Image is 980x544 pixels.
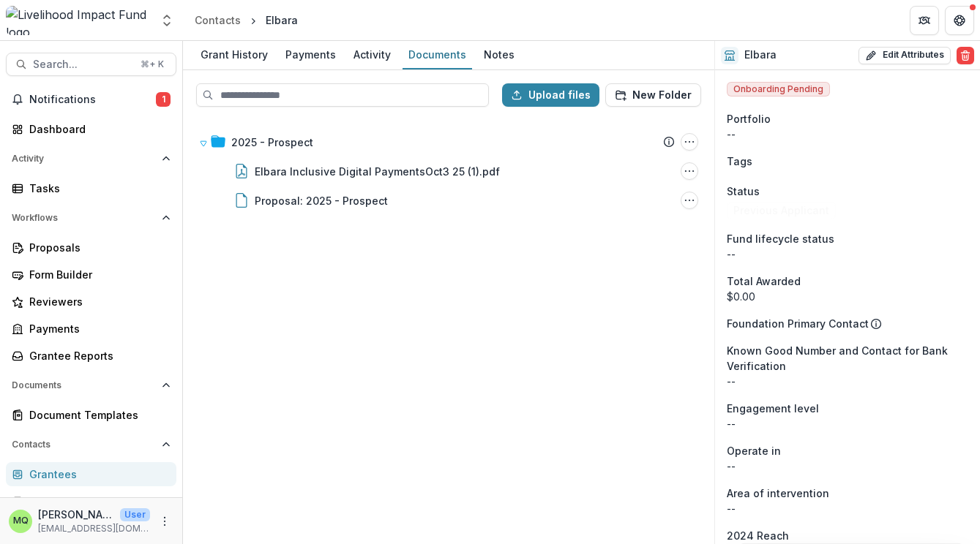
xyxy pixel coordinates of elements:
[231,135,313,150] div: 2025 - Prospect
[33,58,132,71] span: Search...
[727,486,829,501] span: Area of intervention
[502,83,599,107] button: Upload files
[478,41,520,69] a: Notes
[189,10,304,31] nav: breadcrumb
[156,92,171,107] span: 1
[727,416,968,431] p: --
[6,117,176,141] a: Dashboard
[6,262,176,287] a: Form Builder
[189,10,247,31] a: Contacts
[6,433,176,456] button: Open Contacts
[193,186,704,215] div: Proposal: 2025 - ProspectProposal: 2025 - Prospect Options
[255,193,388,208] div: Proposal: 2025 - Prospect
[744,49,777,61] h2: Elbara
[727,289,968,304] div: $0.00
[910,6,939,35] button: Partners
[957,47,974,64] button: Delete
[403,41,472,69] a: Documents
[280,41,342,69] a: Payments
[12,154,156,164] span: Activity
[727,443,781,458] span: Operate in
[138,56,167,72] div: ⌘ + K
[727,501,968,516] p: --
[157,6,177,35] button: Open entity switcher
[859,47,951,64] button: Edit Attributes
[727,458,968,474] p: --
[348,41,397,69] a: Activity
[727,111,771,126] span: Portfolio
[6,403,176,427] a: Document Templates
[403,44,472,65] div: Documents
[727,82,830,97] span: Onboarding Pending
[12,439,156,450] span: Contacts
[12,380,156,390] span: Documents
[193,156,704,186] div: Elbara Inclusive Digital PaymentsOct3 25 (1).pdfElbara Inclusive Digital PaymentsOct3 25 (1).pdf ...
[6,344,176,368] a: Grantee Reports
[29,407,165,423] div: Document Templates
[727,154,752,169] span: Tags
[280,44,342,65] div: Payments
[6,206,176,230] button: Open Workflows
[6,235,176,260] a: Proposals
[193,127,704,215] div: 2025 - Prospect2025 - Prospect OptionsElbara Inclusive Digital PaymentsOct3 25 (1).pdfElbara Incl...
[733,205,829,217] span: Previous Applicant
[6,374,176,397] button: Open Documents
[727,374,968,389] p: --
[6,53,176,76] button: Search...
[29,466,165,482] div: Grantees
[29,181,165,196] div: Tasks
[727,316,869,331] p: Foundation Primary Contact
[29,294,165,309] div: Reviewers
[6,176,176,200] a: Tasks
[727,126,968,142] p: --
[29,494,165,509] div: Constituents
[6,317,176,341] a: Payments
[727,231,834,246] span: Fund lifecycle status
[255,164,500,179] div: Elbara Inclusive Digital PaymentsOct3 25 (1).pdf
[478,44,520,65] div: Notes
[29,321,165,336] div: Payments
[681,192,698,209] button: Proposal: 2025 - Prospect Options
[6,489,176,513] a: Constituents
[38,522,150,535] p: [EMAIL_ADDRESS][DOMAIN_NAME]
[29,240,165,255] div: Proposals
[29,267,165,282] div: Form Builder
[13,516,29,526] div: Maica Quitain
[195,44,274,65] div: Grant History
[195,12,241,28] div: Contacts
[6,6,151,35] img: Livelihood Impact Fund logo
[6,88,176,111] button: Notifications1
[681,133,698,151] button: 2025 - Prospect Options
[12,213,156,223] span: Workflows
[727,401,819,416] span: Engagement level
[348,44,397,65] div: Activity
[29,121,165,137] div: Dashboard
[945,6,974,35] button: Get Help
[727,528,789,543] span: 2024 Reach
[727,273,801,289] span: Total Awarded
[6,290,176,314] a: Reviewers
[156,513,173,530] button: More
[727,246,968,262] p: --
[193,127,704,156] div: 2025 - Prospect2025 - Prospect Options
[605,83,701,107] button: New Folder
[195,41,274,69] a: Grant History
[38,507,114,522] p: [PERSON_NAME]
[120,508,150,521] p: User
[29,348,165,363] div: Grantee Reports
[266,12,298,28] div: Elbara
[727,343,968,374] span: Known Good Number and Contact for Bank Verification
[29,94,156,106] span: Notifications
[6,462,176,486] a: Grantees
[6,147,176,170] button: Open Activity
[681,162,698,180] button: Elbara Inclusive Digital PaymentsOct3 25 (1).pdf Options
[727,184,760,199] span: Status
